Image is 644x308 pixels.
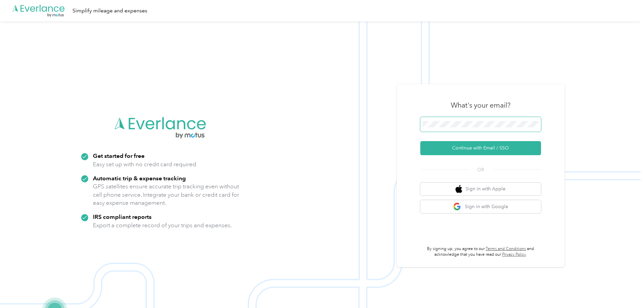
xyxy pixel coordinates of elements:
[93,213,152,220] strong: IRS compliant reports
[93,152,145,159] strong: Get started for free
[72,7,147,15] div: Simplify mileage and expenses
[502,252,526,257] a: Privacy Policy
[93,160,196,169] p: Easy set up with no credit card required
[93,175,186,182] strong: Automatic trip & expense tracking
[469,166,492,173] span: OR
[420,200,541,213] button: google logoSign in with Google
[453,202,462,211] img: google logo
[486,246,526,251] a: Terms and Conditions
[93,221,232,230] p: Export a complete record of your trips and expenses.
[420,183,541,196] button: apple logoSign in with Apple
[93,182,239,207] p: GPS satellites ensure accurate trip tracking even without cell phone service. Integrate your bank...
[451,101,511,110] h3: What's your email?
[455,185,462,193] img: apple logo
[420,141,541,155] button: Continue with Email / SSO
[420,246,541,258] p: By signing up, you agree to our and acknowledge that you have read our .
